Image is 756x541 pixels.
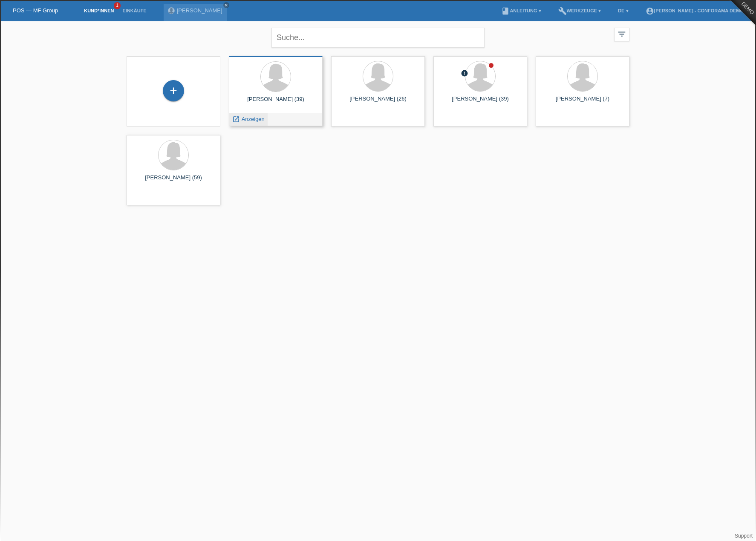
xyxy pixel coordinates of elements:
a: bookAnleitung ▾ [497,8,545,13]
div: Kund*in hinzufügen [163,83,184,98]
i: close [224,3,228,7]
i: error [461,69,468,77]
a: POS — MF Group [13,7,58,14]
div: [PERSON_NAME] (39) [236,96,316,109]
a: buildWerkzeuge ▾ [554,8,606,13]
i: launch [232,115,240,123]
a: [PERSON_NAME] [177,7,222,14]
a: Support [735,533,753,539]
div: Unbestätigt, in Bearbeitung [461,69,468,78]
div: [PERSON_NAME] (26) [338,95,418,109]
i: filter_list [617,29,626,39]
div: [PERSON_NAME] (7) [542,95,623,109]
i: book [501,7,510,15]
a: Einkäufe [118,8,150,13]
a: close [223,2,229,8]
a: Kund*innen [80,8,118,13]
div: [PERSON_NAME] (39) [440,95,520,109]
input: Suche... [271,28,485,48]
i: build [558,7,567,15]
span: 1 [114,2,121,9]
div: [PERSON_NAME] (59) [133,174,214,188]
a: DE ▾ [614,8,632,13]
span: Anzeigen [242,116,265,122]
a: launch Anzeigen [232,116,265,122]
i: account_circle [646,7,654,15]
a: account_circle[PERSON_NAME] - Conforama Demo ▾ [641,8,752,13]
